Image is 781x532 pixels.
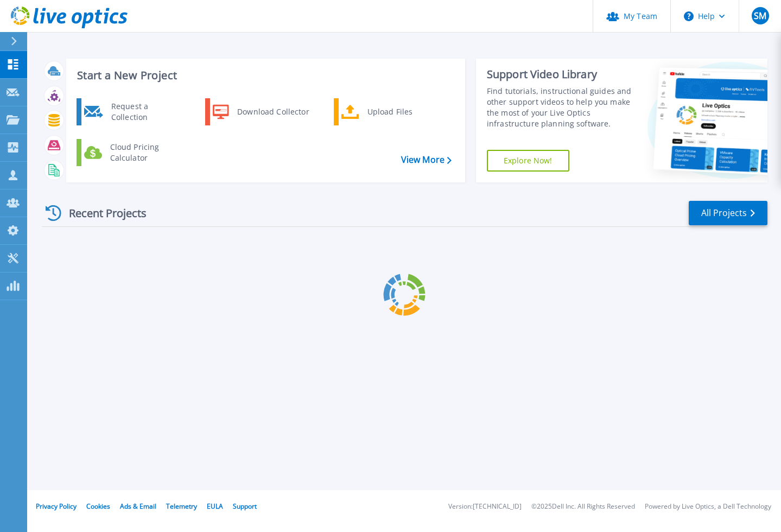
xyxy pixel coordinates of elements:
div: Support Video Library [487,67,632,81]
div: Find tutorials, instructional guides and other support videos to help you make the most of your L... [487,86,632,129]
a: Download Collector [205,98,316,125]
a: Cookies [86,502,110,511]
a: Explore Now! [487,150,569,172]
div: Upload Files [362,101,442,123]
li: Powered by Live Optics, a Dell Technology [645,503,771,510]
a: Support [233,502,257,511]
a: Ads & Email [120,502,156,511]
h3: Start a New Project [77,69,451,81]
div: Download Collector [232,101,314,123]
div: Cloud Pricing Calculator [105,142,185,163]
a: View More [401,155,452,165]
a: EULA [207,502,223,511]
a: Upload Files [334,98,445,125]
a: Request a Collection [77,98,188,125]
a: All Projects [689,201,767,225]
a: Privacy Policy [36,502,77,511]
div: Recent Projects [42,200,161,226]
li: © 2025 Dell Inc. All Rights Reserved [531,503,635,510]
div: Request a Collection [106,101,185,123]
li: Version: [TECHNICAL_ID] [448,503,522,510]
a: Telemetry [166,502,197,511]
a: Cloud Pricing Calculator [77,139,188,166]
span: SM [754,11,766,20]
